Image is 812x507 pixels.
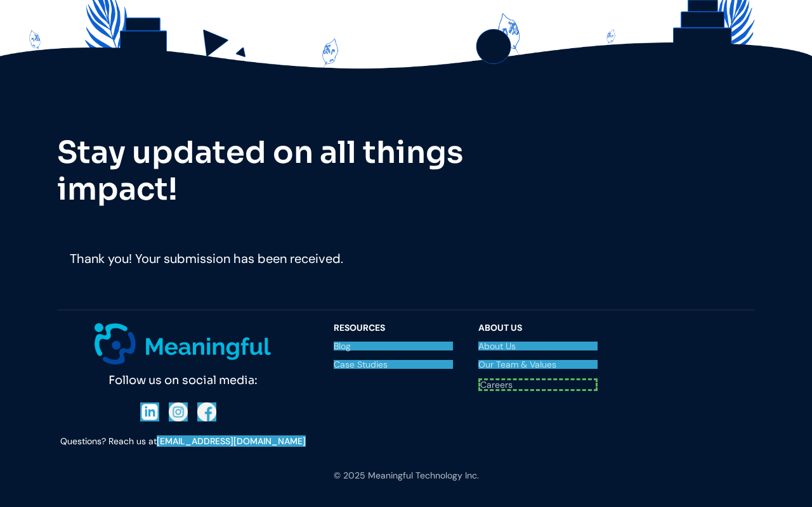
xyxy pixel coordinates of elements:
[478,323,598,332] div: About Us
[57,236,356,281] div: Email Form success
[57,434,308,449] div: Questions? Reach us at
[70,249,343,268] div: Thank you! Your submission has been received.
[334,360,453,369] a: Case Studies
[334,323,453,332] div: resources
[334,468,479,484] div: © 2025 Meaningful Technology Inc.
[478,342,598,350] a: About Us
[334,342,453,350] a: Blog
[478,360,598,369] a: Our Team & Values
[478,378,598,391] a: Careers
[157,435,306,447] a: [EMAIL_ADDRESS][DOMAIN_NAME]
[57,364,308,390] div: Follow us on social media:
[57,134,501,207] h2: Stay updated on all things impact!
